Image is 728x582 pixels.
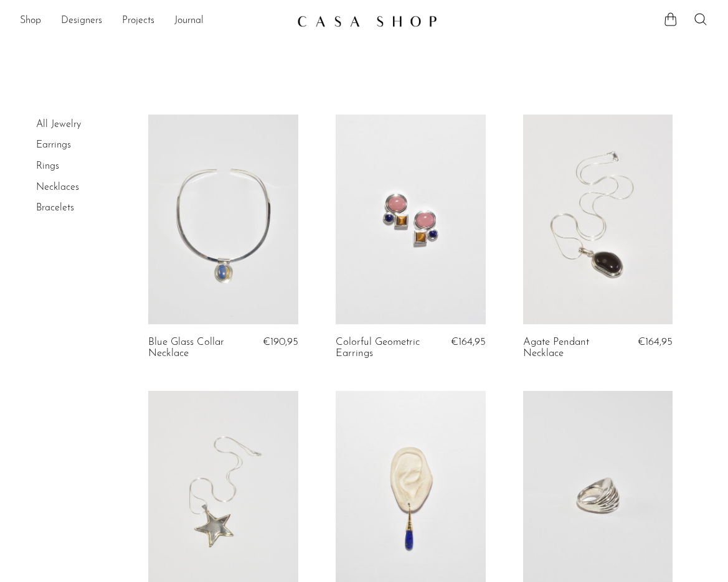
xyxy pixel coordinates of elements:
[20,11,287,32] ul: NEW HEADER MENU
[36,161,59,171] a: Rings
[523,337,620,360] a: Agate Pendant Necklace
[36,182,79,192] a: Necklaces
[638,337,673,347] span: €164,95
[148,337,245,360] a: Blue Glass Collar Necklace
[263,337,298,347] span: €190,95
[61,13,102,29] a: Designers
[36,120,81,129] a: All Jewelry
[336,337,433,360] a: Colorful Geometric Earrings
[20,13,41,29] a: Shop
[174,13,204,29] a: Journal
[122,13,154,29] a: Projects
[451,337,486,347] span: €164,95
[36,140,71,150] a: Earrings
[36,203,74,213] a: Bracelets
[20,11,287,32] nav: Desktop navigation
